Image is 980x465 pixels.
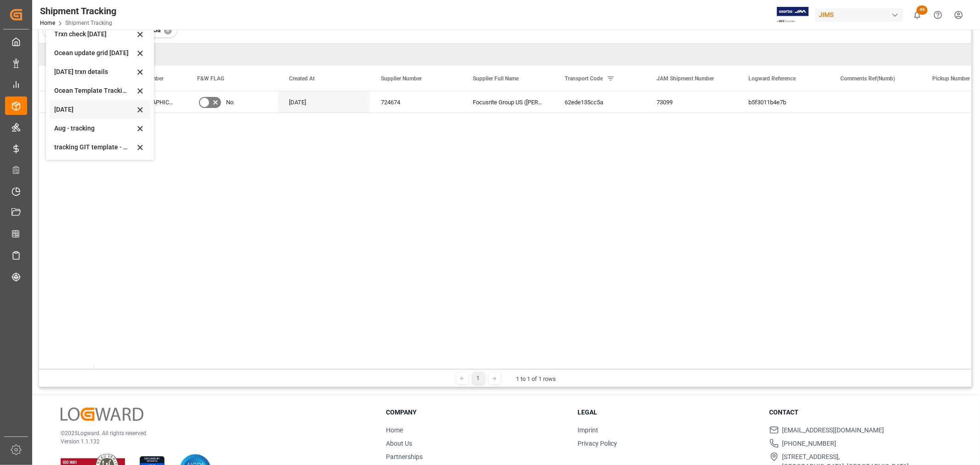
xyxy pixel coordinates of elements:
[370,91,462,113] div: 724674
[54,29,135,39] div: Trxn check [DATE]
[54,48,135,58] div: Ocean update grid [DATE]
[386,440,412,447] a: About Us
[54,86,135,96] div: Ocean Template Tracking Details- Container split
[278,91,370,113] div: [DATE]
[473,75,519,82] span: Supplier Full Name
[815,6,907,23] button: JIMS
[932,75,970,82] span: Pickup Number
[54,124,135,133] div: Aug - tracking
[40,20,55,26] a: Home
[578,440,617,447] a: Privacy Policy
[782,439,837,448] span: [PHONE_NUMBER]
[386,426,403,434] a: Home
[61,408,143,421] img: Logward Logo
[381,75,422,82] span: Supplier Number
[928,5,948,25] button: Help Center
[657,75,714,82] span: JAM Shipment Number
[815,8,903,22] div: JIMS
[473,373,484,384] div: 1
[907,5,928,25] button: show 46 new notifications
[386,453,423,460] a: Partnerships
[197,75,224,82] span: F&W FLAG
[462,91,554,113] div: Focusrite Group US ([PERSON_NAME] Audio) GBP
[777,7,809,23] img: Exertis%20JAM%20-%20Email%20Logo.jpg_1722504956.jpg
[578,408,758,417] h3: Legal
[646,91,737,113] div: 73099
[164,27,172,34] div: ✕
[40,4,116,18] div: Shipment Tracking
[54,105,135,114] div: [DATE]
[61,437,363,446] p: Version 1.1.132
[554,91,646,113] div: 62ede135cc5a
[840,75,895,82] span: Comments Ref(Numb)
[39,91,94,113] div: Press SPACE to select this row.
[578,426,598,434] a: Imprint
[770,408,950,417] h3: Contact
[737,91,829,113] div: b5f3011b4e7b
[54,67,135,77] div: [DATE] trxn details
[565,75,603,82] span: Transport Code
[748,75,796,82] span: Logward Reference
[289,75,315,82] span: Created At
[516,374,556,384] div: 1 to 1 of 1 rows
[782,425,884,435] span: [EMAIL_ADDRESS][DOMAIN_NAME]
[386,408,566,417] h3: Company
[917,6,928,15] span: 46
[61,429,363,437] p: © 2025 Logward. All rights reserved.
[54,142,135,152] div: tracking GIT template - Rev
[226,92,233,113] span: No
